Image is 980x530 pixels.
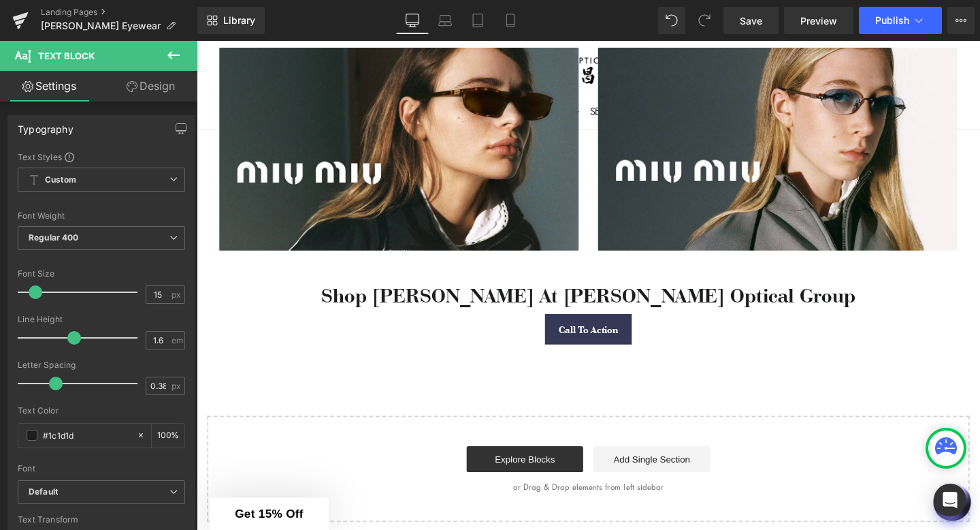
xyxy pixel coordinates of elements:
span: Get 15% Off [40,490,112,504]
div: % [152,424,184,448]
span: Save [740,14,762,28]
span: Text Block [38,50,95,61]
div: Typography [18,116,73,135]
span: Preview [800,14,837,28]
div: Open Intercom Messenger [934,484,966,516]
div: Get 15% Off [14,480,139,514]
a: Laptop [429,7,461,34]
a: Tablet [461,7,494,34]
a: Preview [784,7,853,34]
i: Default [29,486,58,498]
span: px [171,290,183,299]
div: Text Color [18,406,185,416]
a: Add Single Section [417,426,540,454]
div: Font Size [18,269,185,279]
a: New Library [197,7,265,34]
button: Undo [658,7,685,34]
span: Library [223,14,255,27]
span: px [171,381,183,390]
input: Color [43,428,130,443]
div: Font Weight [18,211,185,221]
div: Font [18,464,185,473]
p: or Drag & Drop elements from left sidebar [33,465,791,474]
a: Mobile [494,7,527,34]
a: Design [101,71,200,102]
span: Publish [875,15,909,26]
div: Text Transform [18,515,185,525]
span: [PERSON_NAME] Eyewear [41,20,161,31]
button: Redo [691,7,718,34]
a: Landing Pages [41,7,197,18]
span: Call To Action [380,296,443,311]
div: Text Styles [18,151,185,162]
a: Explore Blocks [284,426,406,454]
b: Custom [45,174,76,186]
a: Desktop [396,7,429,34]
h3: Shop [PERSON_NAME] At [PERSON_NAME] Optical Group [14,255,810,281]
div: Letter Spacing [18,360,185,370]
b: Regular 400 [29,232,79,243]
a: Call To Action [366,287,457,319]
div: Line Height [18,315,185,324]
span: em [171,336,183,345]
button: Publish [859,7,942,34]
button: More [947,7,975,34]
